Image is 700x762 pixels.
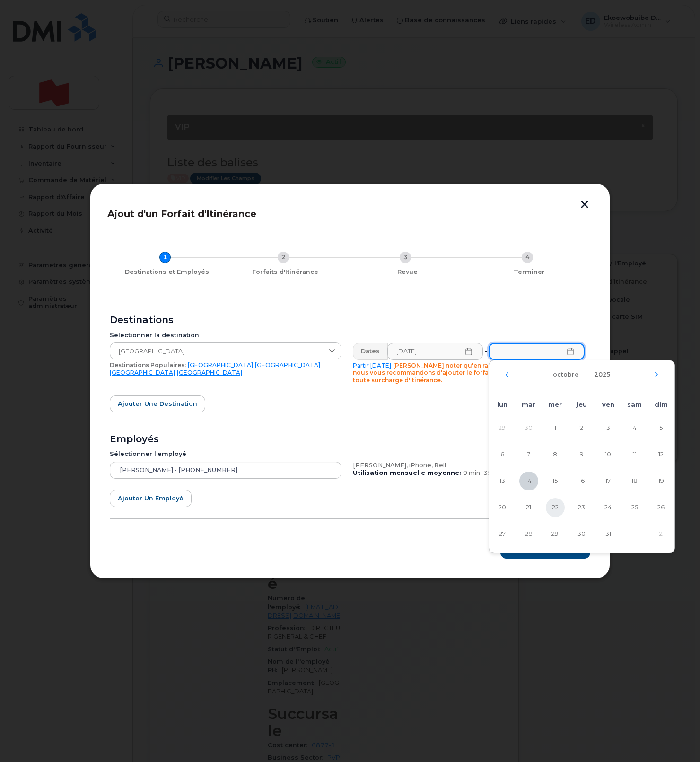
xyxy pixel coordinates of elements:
[595,441,621,468] td: 10
[621,441,648,468] td: 11
[599,498,618,517] span: 24
[110,450,341,458] div: Sélectionner l'employé
[648,441,674,468] td: 12
[625,419,644,438] span: 4
[599,445,618,464] span: 10
[572,419,591,438] span: 2
[522,252,533,263] div: 4
[542,415,569,441] td: 1
[118,494,184,503] span: Ajouter un employé
[599,525,618,543] span: 31
[625,472,644,490] span: 18
[648,468,674,494] td: 19
[516,441,542,468] td: 7
[516,415,542,441] td: 30
[350,268,464,276] div: Revue
[489,360,675,553] div: Choisir une date
[489,494,516,521] td: 20
[353,362,583,384] span: [PERSON_NAME] noter qu'en raison des différences de temps, nous vous recommandons d'ajouter le fo...
[648,415,674,441] td: 5
[652,472,671,490] span: 19
[489,441,516,468] td: 6
[353,362,391,369] a: Partir [DATE]
[522,401,535,408] span: mar
[110,332,341,339] div: Sélectionner la destination
[595,468,621,494] td: 17
[655,401,668,408] span: dim
[516,468,542,494] td: 14
[569,521,595,547] td: 30
[542,521,569,547] td: 29
[542,494,569,521] td: 22
[652,445,671,464] span: 12
[482,343,489,360] div: -
[483,469,513,476] span: 3589 Mo,
[602,401,614,408] span: ven
[516,494,542,521] td: 21
[400,252,411,263] div: 3
[228,268,342,276] div: Forfaits d'Itinérance
[599,419,618,438] span: 3
[353,462,585,469] div: [PERSON_NAME], iPhone, Bell
[572,472,591,490] span: 16
[472,268,586,276] div: Terminer
[519,498,538,517] span: 21
[110,395,205,412] button: Ajouter une destination
[110,343,323,360] span: France
[489,343,585,360] input: Veuillez remplir ce champ
[546,498,565,517] span: 22
[519,472,538,490] span: 14
[497,401,507,408] span: lun
[546,525,565,543] span: 29
[493,525,512,543] span: 27
[387,343,483,360] input: Veuillez remplir ce champ
[652,498,671,517] span: 26
[569,441,595,468] td: 9
[177,369,242,376] a: [GEOGRAPHIC_DATA]
[110,316,590,324] div: Destinations
[489,415,516,441] td: 29
[519,445,538,464] span: 7
[572,525,591,543] span: 30
[648,494,674,521] td: 26
[110,462,341,479] input: Appareil de recherche
[652,419,671,438] span: 5
[110,436,590,443] div: Employés
[255,361,320,368] a: [GEOGRAPHIC_DATA]
[569,494,595,521] td: 23
[118,399,197,408] span: Ajouter une destination
[110,361,186,368] span: Destinations Populaires:
[625,498,644,517] span: 25
[489,521,516,547] td: 27
[648,521,674,547] td: 2
[621,468,648,494] td: 18
[493,445,512,464] span: 6
[569,415,595,441] td: 2
[489,468,516,494] td: 13
[621,415,648,441] td: 4
[353,469,461,476] b: Utilisation mensuelle moyenne:
[493,472,512,490] span: 13
[569,468,595,494] td: 16
[572,498,591,517] span: 23
[546,445,565,464] span: 8
[621,494,648,521] td: 25
[548,401,562,408] span: mer
[595,521,621,547] td: 31
[546,472,565,490] span: 15
[493,498,512,517] span: 20
[110,490,192,507] button: Ajouter un employé
[278,252,289,263] div: 2
[516,521,542,547] td: 28
[588,366,616,383] button: Choisir une année
[547,366,585,383] button: Choisir un mois
[572,445,591,464] span: 9
[595,415,621,441] td: 3
[546,419,565,438] span: 1
[577,401,587,408] span: jeu
[504,372,510,377] button: Mois précédent
[188,361,253,368] a: [GEOGRAPHIC_DATA]
[542,468,569,494] td: 15
[519,525,538,543] span: 28
[599,472,618,490] span: 17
